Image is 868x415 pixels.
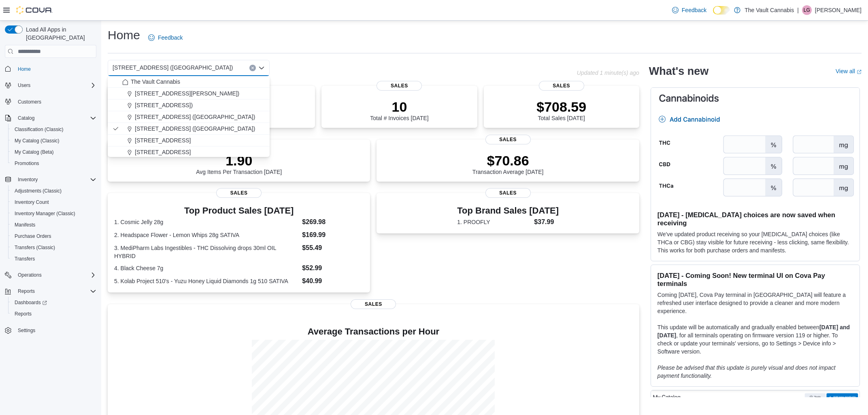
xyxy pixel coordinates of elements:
span: Inventory Count [11,197,96,207]
span: Home [18,66,31,72]
a: Reports [11,309,35,319]
dt: 4. Black Cheese 7g [114,264,299,272]
button: Inventory Count [8,197,100,208]
span: Adjustments (Classic) [15,188,62,194]
span: [STREET_ADDRESS] ([GEOGRAPHIC_DATA]) [135,125,255,133]
span: Feedback [158,34,183,42]
em: Please be advised that this update is purely visual and does not impact payment functionality. [657,364,836,379]
button: Operations [15,270,45,280]
a: Customers [15,97,45,107]
a: Feedback [145,30,186,46]
span: [STREET_ADDRESS] [135,136,191,144]
span: Classification (Classic) [15,126,64,133]
span: Inventory Manager (Classic) [15,210,75,217]
dd: $169.99 [302,230,364,240]
span: Transfers [15,256,35,262]
span: Dashboards [15,299,47,306]
button: Adjustments (Classic) [8,185,100,197]
span: [STREET_ADDRESS]) [135,101,193,109]
a: Transfers (Classic) [11,243,58,252]
span: Customers [15,97,96,107]
dt: 1. Cosmic Jelly 28g [114,218,299,226]
button: Catalog [2,112,100,124]
dd: $55.49 [302,243,364,253]
span: Load All Apps in [GEOGRAPHIC_DATA] [23,25,96,42]
span: Sales [351,299,396,309]
span: Customers [18,99,41,105]
span: Users [15,80,96,90]
span: Sales [485,188,531,198]
a: My Catalog (Classic) [11,136,63,146]
dd: $40.99 [302,276,364,286]
span: Transfers [11,254,96,264]
button: [STREET_ADDRESS] [108,135,270,146]
span: My Catalog (Classic) [15,138,60,144]
div: Total Sales [DATE] [536,99,586,121]
span: Promotions [11,159,96,168]
span: Transfers (Classic) [11,243,96,252]
a: Classification (Classic) [11,125,67,134]
div: Lucas Garofalo [802,5,812,15]
a: Transfers [11,254,38,264]
dt: 5. Kolab Project 510's - Yuzu Honey Liquid Diamonds 1g 510 SATIVA [114,277,299,285]
svg: External link [857,70,862,74]
button: Settings [2,324,100,336]
span: Transfers (Classic) [15,244,55,251]
span: Users [18,82,30,89]
dd: $52.99 [302,263,364,273]
a: View allExternal link [836,68,862,74]
p: Updated 1 minute(s) ago [577,70,639,76]
button: Transfers (Classic) [8,242,100,253]
button: Manifests [8,219,100,231]
button: Users [2,80,100,91]
span: [STREET_ADDRESS] ([GEOGRAPHIC_DATA]) [113,63,233,72]
a: Manifests [11,220,38,230]
button: Transfers [8,253,100,265]
img: Cova [16,6,53,14]
input: Dark Mode [713,6,730,15]
span: [STREET_ADDRESS] ([GEOGRAPHIC_DATA]) [135,113,255,121]
button: Inventory Manager (Classic) [8,208,100,219]
span: Sales [377,81,422,91]
button: Inventory [2,174,100,185]
p: | [797,5,799,15]
a: Inventory Count [11,197,52,207]
span: [STREET_ADDRESS] [135,148,191,156]
a: Adjustments (Classic) [11,186,65,196]
p: 1.90 [196,152,282,169]
p: $70.86 [472,152,544,169]
a: Dashboards [8,297,100,308]
p: 10 [370,99,428,115]
button: Inventory [15,175,41,184]
span: Reports [18,288,35,294]
span: The Vault Cannabis [131,78,180,86]
p: [PERSON_NAME] [815,5,862,15]
span: [STREET_ADDRESS][PERSON_NAME]) [135,89,239,97]
button: Reports [15,286,38,296]
dt: 1. PROOFLY [457,218,531,226]
a: Dashboards [11,298,50,307]
dd: $269.98 [302,217,364,227]
p: The Vault Cannabis [745,5,794,15]
span: Reports [15,286,96,296]
span: My Catalog (Beta) [15,149,54,155]
span: My Catalog (Beta) [11,147,96,157]
h3: [DATE] - [MEDICAL_DATA] choices are now saved when receiving [657,211,853,227]
span: Manifests [11,220,96,230]
button: Home [2,63,100,74]
button: [STREET_ADDRESS] ([GEOGRAPHIC_DATA]) [108,111,270,123]
button: [STREET_ADDRESS][PERSON_NAME]) [108,88,270,100]
a: Inventory Manager (Classic) [11,209,79,218]
span: Inventory Count [15,199,49,205]
dd: $37.99 [534,217,559,227]
button: Reports [8,308,100,320]
span: Adjustments (Classic) [11,186,96,196]
a: Purchase Orders [11,231,55,241]
h3: Top Product Sales [DATE] [114,206,364,216]
span: Catalog [18,115,34,121]
span: LG [804,5,810,15]
div: Transaction Average [DATE] [472,152,544,175]
p: We've updated product receiving so your [MEDICAL_DATA] choices (like THCa or CBG) stay visible fo... [657,230,853,254]
dt: 2. Headspace Flower - Lemon Whips 28g SATIVA [114,231,299,239]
